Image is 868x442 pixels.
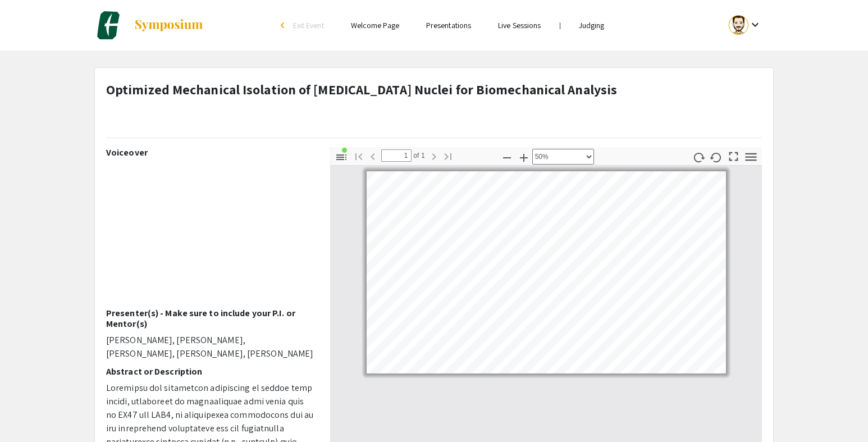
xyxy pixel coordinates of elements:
a: Charlotte Biomedical Sciences Symposium 2025 [94,11,204,39]
h2: Abstract or Description [106,366,313,377]
iframe: YouTube video player [106,162,313,308]
img: Symposium by ForagerOne [134,19,204,32]
button: Zoom Out [497,149,517,165]
button: Next Page [424,148,444,164]
div: Page 1 [362,166,731,379]
select: Zoom [532,149,594,165]
a: Welcome Page [351,20,399,30]
button: Go to First Page [349,148,368,164]
a: Presentations [426,20,471,30]
button: Switch to Presentation Mode [724,147,743,163]
button: Previous Page [363,148,382,164]
mat-icon: Expand account dropdown [748,18,762,31]
button: Zoom In [514,149,533,165]
span: Exit Event [293,20,324,30]
p: [PERSON_NAME], [PERSON_NAME], [PERSON_NAME], [PERSON_NAME], [PERSON_NAME] [106,334,313,361]
h2: Voiceover [106,147,313,158]
a: Judging [579,20,605,30]
button: Toggle Sidebar (document contains outline/attachments/layers) [332,149,351,165]
button: Expand account dropdown [717,12,774,38]
span: of 1 [412,149,425,162]
h2: Presenter(s) - Make sure to include your P.I. or Mentor(s) [106,308,313,329]
a: Live Sessions [498,20,541,30]
button: Rotate Clockwise [689,149,709,165]
input: Page [381,149,412,162]
strong: Optimized Mechanical Isolation of [MEDICAL_DATA] Nuclei for Biomechanical Analysis [106,80,617,98]
li: | [555,20,565,30]
div: arrow_back_ios [281,22,287,29]
button: Rotate Counterclockwise [707,149,726,165]
img: Charlotte Biomedical Sciences Symposium 2025 [94,11,122,39]
iframe: Chat [8,391,48,434]
button: Tools [742,149,761,165]
button: Go to Last Page [438,148,458,164]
